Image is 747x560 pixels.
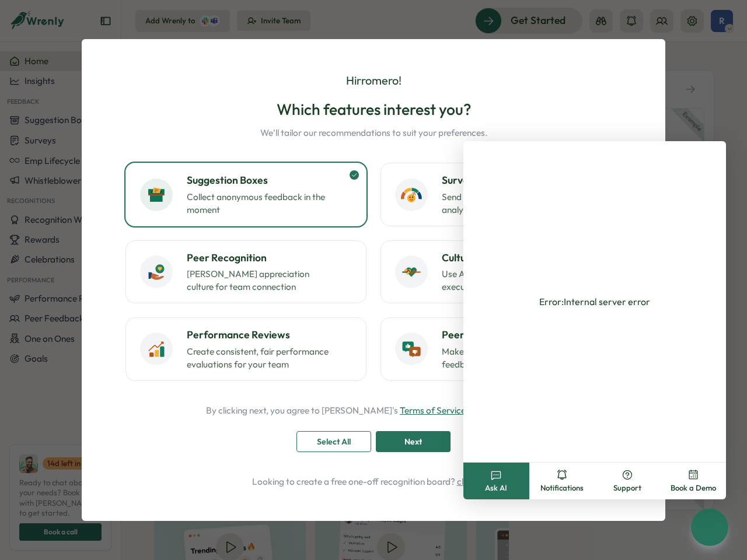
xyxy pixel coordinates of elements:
[442,327,607,342] h3: Peer Feedback
[442,345,588,371] p: Make constructive employee feedback a habit
[187,173,352,188] h3: Suggestion Boxes
[442,250,607,265] h3: Culture Score
[540,483,584,494] span: Notifications
[346,72,402,90] p: Hi rromero !
[400,405,466,416] a: Terms of Service
[376,431,451,452] button: Next
[442,191,588,216] p: Send surveys to your team and analyze them with AI
[381,317,622,380] button: Peer FeedbackMake constructive employee feedback a habit
[187,191,333,216] p: Collect anonymous feedback in the moment
[317,432,351,452] span: Select All
[296,431,371,452] button: Select All
[206,404,541,417] p: By clicking next, you agree to [PERSON_NAME]'s and .
[485,483,507,494] span: Ask AI
[457,476,495,487] a: click here!
[260,99,487,120] h2: Which features interest you?
[529,463,595,499] button: Notifications
[442,173,607,188] h3: Surveys
[125,240,366,303] button: Peer Recognition[PERSON_NAME] appreciation culture for team connection
[442,268,588,293] p: Use AI Reports to become a trusted executive advisor
[187,250,352,265] h3: Peer Recognition
[595,463,661,499] button: Support
[125,317,366,380] button: Performance ReviewsCreate consistent, fair performance evaluations for your team
[671,483,716,494] span: Book a Demo
[114,475,633,488] p: Looking to create a free one-off recognition board?
[260,127,487,139] p: We'll tailor our recommendations to suit your preferences.
[613,483,641,494] span: Support
[463,463,529,499] button: Ask AI
[661,463,727,499] button: Book a Demo
[381,163,622,226] button: SurveysSend surveys to your team and analyze them with AI
[125,163,366,226] button: Suggestion BoxesCollect anonymous feedback in the moment
[187,327,352,342] h3: Performance Reviews
[404,432,422,452] span: Next
[187,268,333,293] p: [PERSON_NAME] appreciation culture for team connection
[187,345,333,371] p: Create consistent, fair performance evaluations for your team
[539,295,650,309] p: Error: Internal server error
[381,240,622,303] button: Culture ScoreUse AI Reports to become a trusted executive advisor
